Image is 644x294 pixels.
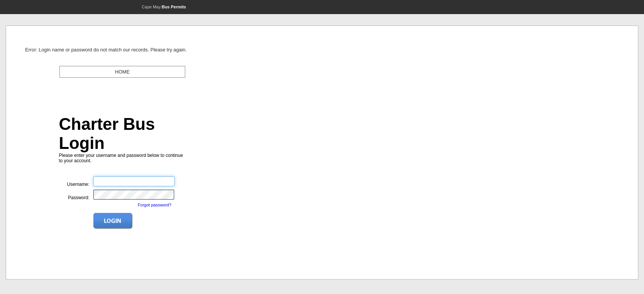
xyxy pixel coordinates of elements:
div: Username: [59,176,93,187]
a: Forgot password? [138,203,171,207]
td: Error: Login name or password do not match our records. Please try again. [23,44,189,55]
div: Password: [59,190,93,200]
center: HOME [62,68,183,75]
p: Cape May: [6,5,322,10]
h2: Charter Bus Login [59,115,186,153]
img: Image [93,213,133,229]
strong: Bus Permits [162,5,186,9]
span: Please enter your username and password below to continue to your account. [59,153,186,223]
